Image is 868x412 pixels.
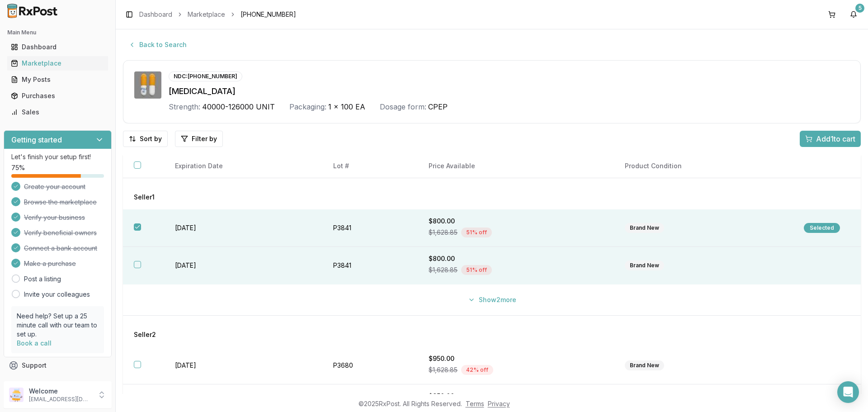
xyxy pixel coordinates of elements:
[22,377,52,386] span: Feedback
[462,292,522,308] button: Show2more
[322,247,418,284] td: P3841
[139,10,172,19] a: Dashboard
[429,392,603,401] div: $950.00
[804,223,840,233] div: Selected
[11,91,104,100] div: Purchases
[24,290,90,299] a: Invite your colleagues
[123,131,168,147] button: Sort by
[816,133,855,144] span: Add 1 to cart
[7,39,108,55] a: Dashboard
[11,75,104,84] div: My Posts
[169,101,200,112] div: Strength:
[241,10,296,19] span: [PHONE_NUMBER]
[24,198,97,207] span: Browse the marketplace
[29,387,92,396] p: Welcome
[322,209,418,247] td: P3841
[429,254,603,263] div: $800.00
[614,154,793,178] th: Product Condition
[855,4,864,13] div: 5
[24,228,97,237] span: Verify beneficial owners
[24,213,85,222] span: Verify your business
[7,104,108,120] a: Sales
[4,4,61,18] img: RxPost Logo
[461,365,493,375] div: 42 % off
[164,209,322,247] td: [DATE]
[134,330,156,339] span: Seller 2
[17,339,52,347] a: Book a call
[7,29,108,36] h2: Main Menu
[4,56,112,71] button: Marketplace
[4,89,112,103] button: Purchases
[289,101,326,112] div: Packaging:
[24,244,97,253] span: Connect a bank account
[11,108,104,117] div: Sales
[24,275,61,284] a: Post a listing
[4,105,112,119] button: Sales
[7,88,108,104] a: Purchases
[202,101,275,112] span: 40000-126000 UNIT
[139,10,296,19] nav: breadcrumb
[169,71,242,81] div: NDC: [PHONE_NUMBER]
[11,43,104,52] div: Dashboard
[17,312,99,339] p: Need help? Set up a 25 minute call with our team to set up.
[429,265,458,275] span: $1,628.85
[164,247,322,284] td: [DATE]
[140,134,162,143] span: Sort by
[328,101,365,112] span: 1 x 100 EA
[4,72,112,87] button: My Posts
[192,134,217,143] span: Filter by
[164,347,322,384] td: [DATE]
[429,228,458,237] span: $1,628.85
[429,217,603,226] div: $800.00
[169,85,849,98] div: [MEDICAL_DATA]
[488,400,510,407] a: Privacy
[800,131,861,147] button: Add1to cart
[461,265,492,275] div: 51 % off
[29,396,92,403] p: [EMAIL_ADDRESS][DOMAIN_NAME]
[24,182,85,191] span: Create your account
[7,55,108,71] a: Marketplace
[625,260,664,270] div: Brand New
[4,357,112,374] button: Support
[466,400,484,407] a: Terms
[11,134,62,145] h3: Getting started
[11,59,104,68] div: Marketplace
[164,154,322,178] th: Expiration Date
[11,163,25,172] span: 75 %
[846,7,861,22] button: 5
[428,101,448,112] span: CPEP
[429,354,603,363] div: $950.00
[837,381,859,403] div: Open Intercom Messenger
[418,154,614,178] th: Price Available
[4,374,112,390] button: Feedback
[380,101,426,112] div: Dosage form:
[9,388,24,402] img: User avatar
[4,40,112,54] button: Dashboard
[625,360,664,370] div: Brand New
[24,259,76,268] span: Make a purchase
[7,71,108,88] a: My Posts
[322,347,418,384] td: P3680
[134,71,161,99] img: Zenpep 40000-126000 UNIT CPEP
[123,37,192,53] button: Back to Search
[322,154,418,178] th: Lot #
[429,365,458,374] span: $1,628.85
[188,10,225,19] a: Marketplace
[461,227,492,237] div: 51 % off
[175,131,223,147] button: Filter by
[134,193,155,202] span: Seller 1
[11,152,104,161] p: Let's finish your setup first!
[625,223,664,233] div: Brand New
